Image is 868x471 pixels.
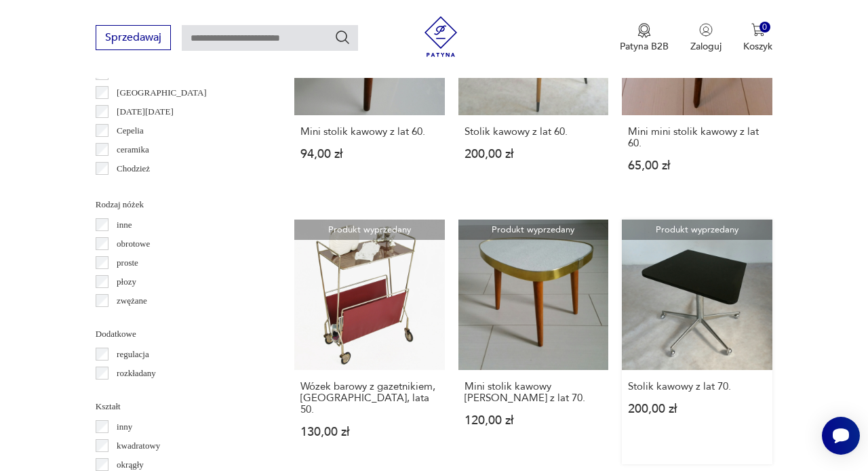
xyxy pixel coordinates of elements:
p: Dodatkowe [96,327,262,342]
p: kwadratowy [117,438,160,453]
p: 200,00 zł [628,403,766,415]
a: Sprzedawaj [96,34,171,43]
p: obrotowe [117,237,150,251]
h3: Mini stolik kawowy z lat 60. [300,126,439,138]
button: 0Koszyk [743,23,772,53]
p: zwężane [117,293,147,308]
button: Szukaj [334,29,351,45]
h3: Mini mini stolik kawowy z lat 60. [628,126,766,149]
div: 0 [759,22,771,33]
iframe: Smartsupp widget button [822,417,860,455]
button: Zaloguj [690,23,722,53]
p: proste [117,255,138,270]
a: Ikona medaluPatyna B2B [620,23,669,53]
h3: Stolik kawowy z lat 70. [628,381,766,392]
p: inne [117,218,132,232]
p: Cepelia [117,123,144,138]
p: Zaloguj [690,40,722,53]
p: 130,00 zł [300,426,439,438]
p: Patyna B2B [620,40,669,53]
p: inny [117,419,132,434]
button: Sprzedawaj [96,25,171,50]
a: Produkt wyprzedanyStolik kawowy z lat 70.Stolik kawowy z lat 70.200,00 zł [622,220,772,464]
a: Produkt wyprzedanyMini stolik kawowy A. Busch z lat 70.Mini stolik kawowy [PERSON_NAME] z lat 70.... [458,220,609,464]
img: Ikona medalu [637,23,651,38]
p: Ćmielów [117,180,149,195]
button: Patyna B2B [620,23,669,53]
p: regulacja [117,347,149,362]
p: Rodzaj nóżek [96,197,262,212]
h3: Stolik kawowy z lat 60. [465,126,603,138]
p: płozy [117,274,136,289]
p: Kształt [96,399,262,414]
img: Ikonka użytkownika [699,23,713,37]
p: 120,00 zł [465,415,603,426]
p: rozkładany [117,366,156,381]
p: [DATE][DATE] [117,104,174,119]
p: Koszyk [743,40,772,53]
h3: Wózek barowy z gazetnikiem, [GEOGRAPHIC_DATA], lata 50. [300,381,439,415]
a: Produkt wyprzedanyWózek barowy z gazetnikiem, Austria, lata 50.Wózek barowy z gazetnikiem, [GEOGR... [294,220,445,464]
h3: Mini stolik kawowy [PERSON_NAME] z lat 70. [465,381,603,404]
p: Chodzież [117,161,150,176]
p: 65,00 zł [628,160,766,171]
p: 94,00 zł [300,148,439,160]
p: ceramika [117,142,149,157]
p: 200,00 zł [465,148,603,160]
img: Ikona koszyka [751,23,765,37]
p: [GEOGRAPHIC_DATA] [117,85,207,100]
img: Patyna - sklep z meblami i dekoracjami vintage [420,16,461,57]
